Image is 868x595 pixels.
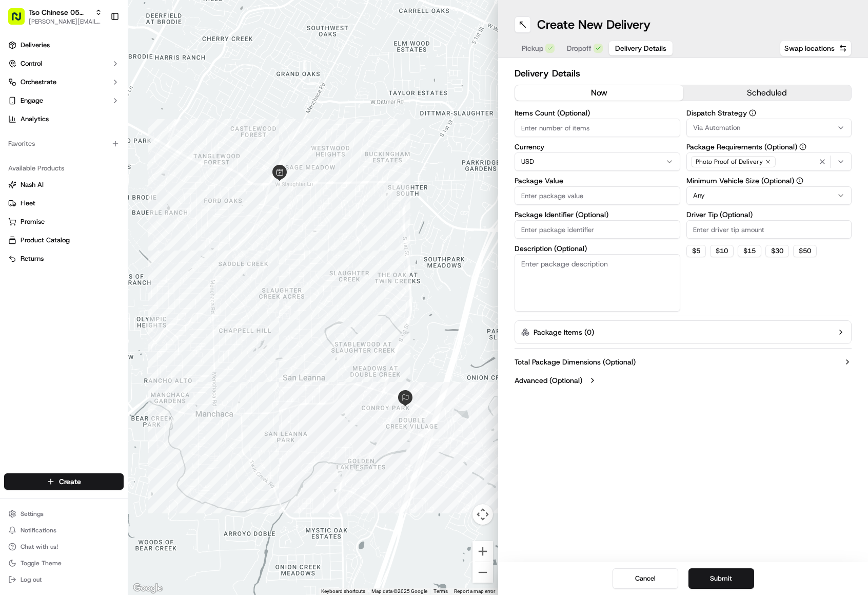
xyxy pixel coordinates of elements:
[8,254,120,263] a: Returns
[515,143,680,150] label: Currency
[21,236,70,245] span: Product Catalog
[131,582,165,595] img: Google
[21,217,45,226] span: Promise
[72,174,124,182] a: Powered byPylon
[693,123,740,132] span: Via Automation
[102,174,124,182] span: Pylon
[10,98,29,117] img: 1736555255976-a54dd68f-1ca7-489b-9aae-adbdc363a1c4
[4,540,124,554] button: Chat with us!
[83,145,169,163] a: 💻API Documentation
[21,543,58,551] span: Chat with us!
[515,375,852,386] button: Advanced (Optional)
[4,473,124,490] button: Create
[515,119,680,137] input: Enter number of items
[21,114,49,124] span: Analytics
[4,136,124,152] div: Favorites
[21,526,56,534] span: Notifications
[686,211,852,218] label: Driver Tip (Optional)
[21,149,78,159] span: Knowledge Base
[4,214,124,230] button: Promise
[780,40,852,56] button: Swap locations
[454,588,495,594] a: Report a map error
[4,74,124,90] button: Orchestrate
[686,152,852,171] button: Photo Proof of Delivery
[686,220,852,239] input: Enter driver tip amount
[21,41,50,50] span: Deliveries
[4,111,124,127] a: Analytics
[10,150,18,158] div: 📗
[522,43,543,53] span: Pickup
[97,149,165,159] span: API Documentation
[515,211,680,218] label: Package Identifier (Optional)
[21,180,44,189] span: Nash AI
[4,195,124,212] button: Fleet
[21,575,42,584] span: Log out
[796,177,803,184] button: Minimum Vehicle Size (Optional)
[472,504,493,525] button: Map camera controls
[4,523,124,538] button: Notifications
[515,245,680,252] label: Description (Optional)
[8,199,120,208] a: Fleet
[686,143,852,150] label: Package Requirements (Optional)
[6,145,83,163] a: 📗Knowledge Base
[515,375,582,386] label: Advanced (Optional)
[4,572,124,587] button: Log out
[515,177,680,184] label: Package Value
[515,109,680,117] label: Items Count (Optional)
[321,588,365,595] button: Keyboard shortcuts
[8,236,120,245] a: Product Catalog
[21,96,43,105] span: Engage
[4,556,124,570] button: Toggle Theme
[515,85,683,101] button: now
[515,186,680,205] input: Enter package value
[567,43,591,53] span: Dropoff
[534,327,594,337] label: Package Items ( 0 )
[688,568,754,589] button: Submit
[4,232,124,248] button: Product Catalog
[131,582,165,595] a: Open this area in Google Maps (opens a new window)
[59,476,81,487] span: Create
[8,180,120,189] a: Nash AI
[8,217,120,226] a: Promise
[433,588,448,594] a: Terms (opens in new tab)
[784,43,835,53] span: Swap locations
[35,98,168,108] div: Start new chat
[29,7,91,17] button: Tso Chinese 05 [PERSON_NAME]
[4,55,124,72] button: Control
[4,251,124,267] button: Returns
[174,101,187,113] button: Start new chat
[686,109,852,117] label: Dispatch Strategy
[4,507,124,521] button: Settings
[371,588,427,594] span: Map data ©2025 Google
[710,245,734,257] button: $10
[4,4,106,29] button: Tso Chinese 05 [PERSON_NAME][PERSON_NAME][EMAIL_ADDRESS][DOMAIN_NAME]
[87,150,95,158] div: 💻
[29,17,102,26] button: [PERSON_NAME][EMAIL_ADDRESS][DOMAIN_NAME]
[686,119,852,137] button: Via Automation
[696,158,763,166] span: Photo Proof of Delivery
[10,41,187,57] p: Welcome 👋
[615,43,666,53] span: Delivery Details
[686,177,852,184] label: Minimum Vehicle Size (Optional)
[21,559,62,567] span: Toggle Theme
[21,78,56,87] span: Orchestrate
[686,245,706,257] button: $5
[738,245,761,257] button: $15
[472,562,493,583] button: Zoom out
[793,245,817,257] button: $50
[683,85,852,101] button: scheduled
[21,254,44,263] span: Returns
[4,92,124,109] button: Engage
[515,320,852,344] button: Package Items (0)
[472,541,493,562] button: Zoom in
[35,108,130,117] div: We're available if you need us!
[4,177,124,193] button: Nash AI
[10,10,31,31] img: Nash
[4,160,124,177] div: Available Products
[515,220,680,239] input: Enter package identifier
[21,510,44,518] span: Settings
[21,199,35,208] span: Fleet
[537,16,650,33] h1: Create New Delivery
